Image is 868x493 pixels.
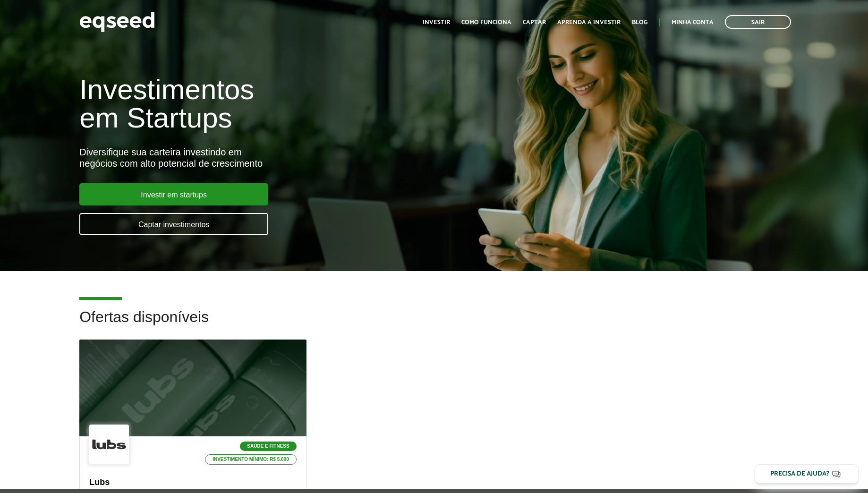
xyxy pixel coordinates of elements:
[461,19,511,25] a: Como funciona
[79,213,268,235] a: Captar investimentos
[79,9,155,34] img: EqSeed
[79,309,789,340] h2: Ofertas disponíveis
[523,19,546,25] a: Captar
[632,19,647,25] a: Blog
[79,146,499,169] div: Diversifique sua carteira investindo em negócios com alto potencial de crescimento
[79,183,268,205] a: Investir em startups
[89,477,297,488] p: Lubs
[672,19,714,25] a: Minha conta
[79,76,499,132] h1: Investimentos em Startups
[205,454,297,465] p: Investimento mínimo: R$ 5.000
[240,442,296,451] p: Saúde e Fitness
[423,19,450,25] a: Investir
[725,15,791,29] a: Sair
[557,19,621,25] a: Aprenda a investir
